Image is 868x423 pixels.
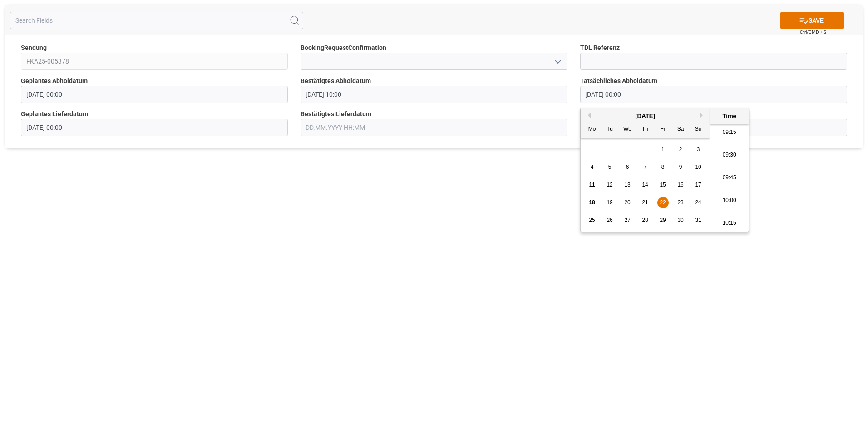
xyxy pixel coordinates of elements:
span: BookingRequestConfirmation [301,43,386,53]
span: Sendung [21,43,47,53]
button: Next Month [700,113,705,118]
li: 09:45 [710,167,749,189]
div: Choose Saturday, August 16th, 2025 [675,179,686,191]
button: Previous Month [585,113,591,118]
button: SAVE [780,12,844,29]
input: DD.MM.YYYY HH:MM [301,119,567,136]
li: 09:30 [710,144,749,167]
span: 7 [644,164,647,170]
li: 10:00 [710,189,749,212]
div: We [622,124,633,135]
input: DD.MM.YYYY HH:MM [21,86,288,103]
span: 30 [677,217,683,223]
div: Choose Thursday, August 7th, 2025 [640,162,651,173]
span: 29 [660,217,666,223]
span: Geplantes Abholdatum [21,76,88,86]
li: 10:15 [710,212,749,235]
span: 3 [697,146,700,152]
div: Choose Tuesday, August 12th, 2025 [604,179,616,191]
span: 22 [660,199,666,206]
div: Choose Sunday, August 10th, 2025 [693,162,704,173]
span: 6 [626,164,629,170]
span: 24 [695,199,701,206]
div: Choose Tuesday, August 26th, 2025 [604,215,616,226]
div: Sa [675,124,686,135]
span: 16 [677,182,683,188]
div: Choose Wednesday, August 6th, 2025 [622,162,633,173]
span: 17 [695,182,701,188]
input: Search Fields [10,12,303,29]
span: 11 [589,182,595,188]
span: Geplantes Lieferdatum [21,109,88,119]
input: DD.MM.YYYY HH:MM [301,86,567,103]
input: DD.MM.YYYY HH:MM [580,86,847,103]
div: Choose Saturday, August 9th, 2025 [675,162,686,173]
span: 21 [642,199,648,206]
div: Choose Thursday, August 14th, 2025 [640,179,651,191]
div: Choose Friday, August 22nd, 2025 [657,197,669,208]
div: Choose Thursday, August 28th, 2025 [640,215,651,226]
span: 12 [607,182,612,188]
span: 25 [589,217,595,223]
div: Choose Sunday, August 31st, 2025 [693,215,704,226]
div: Th [640,124,651,135]
div: Choose Wednesday, August 27th, 2025 [622,215,633,226]
span: 10 [695,164,701,170]
div: Choose Tuesday, August 19th, 2025 [604,197,616,208]
div: Choose Friday, August 1st, 2025 [657,144,669,155]
div: Choose Sunday, August 3rd, 2025 [693,144,704,155]
span: 20 [624,199,630,206]
div: Choose Sunday, August 17th, 2025 [693,179,704,191]
div: Choose Wednesday, August 13th, 2025 [622,179,633,191]
div: Time [712,112,746,121]
div: Choose Saturday, August 30th, 2025 [675,215,686,226]
span: 18 [589,199,595,206]
div: Choose Thursday, August 21st, 2025 [640,197,651,208]
span: Bestätigtes Abholdatum [301,76,371,86]
span: 15 [660,182,666,188]
span: 4 [591,164,594,170]
span: 26 [607,217,612,223]
span: 19 [607,199,612,206]
div: Choose Monday, August 18th, 2025 [587,197,598,208]
div: Choose Monday, August 11th, 2025 [587,179,598,191]
div: Choose Wednesday, August 20th, 2025 [622,197,633,208]
div: Fr [657,124,669,135]
div: Choose Tuesday, August 5th, 2025 [604,162,616,173]
div: Choose Sunday, August 24th, 2025 [693,197,704,208]
div: Choose Friday, August 29th, 2025 [657,215,669,226]
span: 5 [608,164,612,170]
div: Choose Monday, August 4th, 2025 [587,162,598,173]
span: TDL Referenz [580,43,620,53]
span: 1 [661,146,665,152]
span: 23 [677,199,683,206]
span: 14 [642,182,648,188]
div: month 2025-08 [583,141,707,229]
div: [DATE] [581,112,710,121]
div: Choose Friday, August 15th, 2025 [657,179,669,191]
input: DD.MM.YYYY HH:MM [21,119,288,136]
div: Choose Saturday, August 2nd, 2025 [675,144,686,155]
li: 09:15 [710,121,749,144]
span: Bestätigtes Lieferdatum [301,109,371,119]
span: 27 [624,217,630,223]
span: Tatsächliches Abholdatum [580,76,657,86]
span: 9 [679,164,682,170]
div: Choose Saturday, August 23rd, 2025 [675,197,686,208]
div: Choose Friday, August 8th, 2025 [657,162,669,173]
span: 2 [679,146,682,152]
div: Su [693,124,704,135]
span: 8 [661,164,665,170]
span: Ctrl/CMD + S [800,29,826,35]
div: Mo [587,124,598,135]
span: 28 [642,217,648,223]
div: Choose Monday, August 25th, 2025 [587,215,598,226]
span: 31 [695,217,701,223]
button: open menu [550,54,564,69]
span: 13 [624,182,630,188]
div: Tu [604,124,616,135]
